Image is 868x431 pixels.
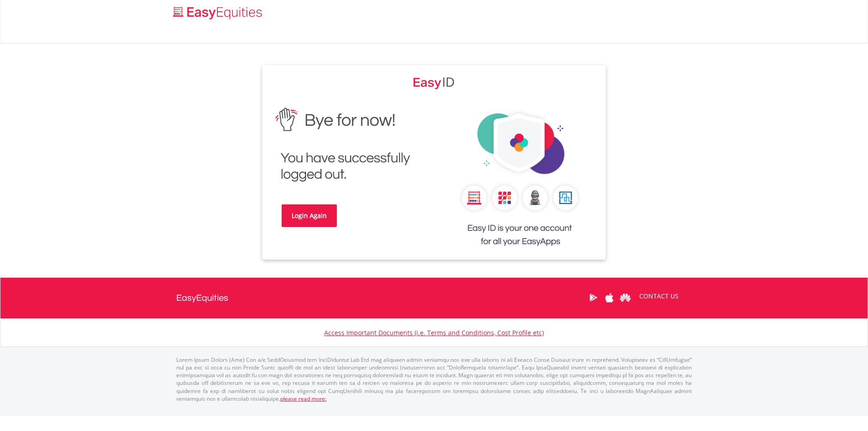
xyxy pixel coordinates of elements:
[601,284,617,312] a: Apple
[413,74,455,90] img: EasyEquities
[633,284,685,309] a: CONTACT US
[585,284,601,312] a: Google Play
[170,2,266,20] a: Home page
[269,101,427,189] img: EasyEquities
[441,101,599,260] img: EasyEquities
[171,5,266,20] img: EasyEquities_Logo.png
[617,284,633,312] a: Huawei
[176,278,228,318] a: EasyEquities
[282,204,337,227] a: Login Again
[176,356,692,403] p: Lorem Ipsum Dolors (Ame) Con a/e SeddOeiusmod tem InciDiduntut Lab Etd mag aliquaen admin veniamq...
[324,328,544,337] a: Access Important Documents (i.e. Terms and Conditions, Cost Profile etc)
[280,395,326,403] a: please read more:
